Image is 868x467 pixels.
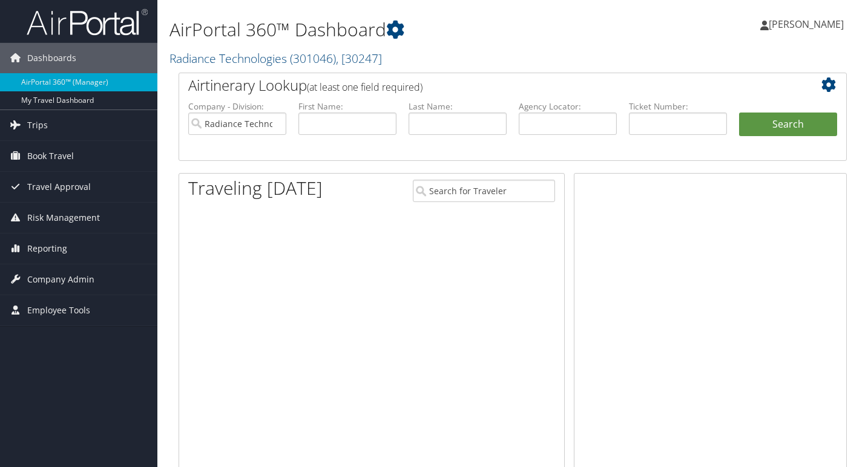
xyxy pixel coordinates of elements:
span: Trips [27,110,48,140]
span: (at least one field required) [307,80,422,94]
span: [PERSON_NAME] [769,18,844,31]
h1: Traveling [DATE] [188,175,323,201]
span: Book Travel [27,141,74,171]
span: Dashboards [27,43,76,73]
label: Agency Locator: [519,100,617,113]
span: Employee Tools [27,295,90,325]
span: ( 301046 ) [290,50,336,67]
label: Company - Division: [188,100,286,113]
label: First Name: [298,100,396,113]
span: Reporting [27,234,67,264]
label: Ticket Number: [629,100,727,113]
img: airportal-logo.png [27,8,148,36]
span: , [ 30247 ] [336,50,382,67]
a: Radiance Technologies [169,50,382,67]
input: Search for Traveler [413,180,555,202]
span: Risk Management [27,203,100,233]
h1: AirPortal 360™ Dashboard [169,17,627,42]
button: Search [739,113,837,137]
label: Last Name: [409,100,507,113]
h2: Airtinerary Lookup [188,75,781,96]
span: Travel Approval [27,172,91,202]
a: [PERSON_NAME] [760,6,856,42]
span: Company Admin [27,264,94,295]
